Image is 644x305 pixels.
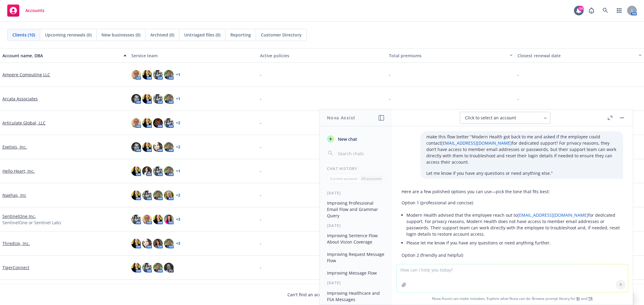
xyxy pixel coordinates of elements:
img: photo [131,263,141,272]
img: photo [142,215,152,224]
span: Reporting [230,32,251,38]
span: - [517,71,519,78]
img: photo [153,94,163,104]
span: SentinelOne or Sentinel Labs [2,219,61,226]
a: + 3 [176,218,180,221]
span: Clients (10) [12,32,35,38]
span: Nova Assist can make mistakes. Explore what Nova can do: Browse prompt library for and [394,292,630,305]
a: + 1 [176,169,180,173]
span: - [260,144,261,150]
a: + 2 [176,193,180,197]
p: Current account [330,176,357,181]
span: - [260,120,261,126]
a: TR [588,296,593,301]
a: Report a Bug [585,5,598,17]
a: Naehas, Inc [2,192,26,198]
button: Service team [129,48,258,63]
img: photo [164,118,174,128]
a: Switch app [613,5,625,17]
img: photo [164,263,174,272]
div: Service team [131,52,255,59]
li: Please let me know if you have any questions or need anything further. [406,238,623,247]
span: Accounts [25,8,44,13]
img: photo [131,70,141,80]
p: Option 1 (professional and concise) [402,200,623,206]
img: photo [131,215,141,224]
button: Active policies [258,48,386,63]
span: Upcoming renewals (0) [45,32,91,38]
p: make this flow better "Modern Health got back to me and asked if the employee could contact for d... [426,134,617,165]
span: - [260,168,261,174]
span: Can't find an account? [287,291,357,298]
img: photo [131,118,141,128]
img: photo [142,190,152,200]
input: Search chats [337,149,385,158]
span: - [260,240,261,247]
a: Ampere Computing LLC [2,71,50,78]
img: photo [164,215,174,224]
div: Closest renewal date [517,52,635,59]
div: Active policies [260,52,384,59]
span: - [260,264,261,271]
a: TigerConnect [2,264,29,271]
a: + 1 [176,97,180,101]
img: photo [153,239,163,248]
img: photo [153,215,163,224]
span: - [260,216,261,222]
a: ThredUp, Inc. [2,240,30,247]
div: [DATE] [320,223,392,228]
img: photo [142,118,152,128]
img: photo [164,166,174,176]
span: Customer Directory [261,32,302,38]
img: photo [153,70,163,80]
div: [DATE] [320,190,392,196]
span: New chat [337,136,357,142]
span: - [517,96,519,102]
a: Accounts [5,2,47,19]
a: BI [576,296,580,301]
span: - [260,192,261,198]
img: photo [153,118,163,128]
img: photo [131,190,141,200]
span: - [389,71,390,78]
img: photo [164,70,174,80]
a: [EMAIL_ADDRESS][DOMAIN_NAME] [517,212,588,218]
div: 14 [578,6,584,11]
a: Arcata Associates [2,96,38,102]
img: photo [153,263,163,272]
a: Exelixis, Inc. [2,144,27,150]
a: Search [599,5,611,17]
button: Improving Healthcare and FSA Messages [325,288,387,304]
img: photo [142,166,152,176]
img: photo [164,239,174,248]
p: All accounts [361,176,382,181]
div: Chat History [320,166,392,171]
span: - [260,71,261,78]
img: photo [142,263,152,272]
div: [DATE] [320,280,392,285]
span: Click to select an account [465,115,516,121]
span: New businesses (0) [101,32,140,38]
img: photo [164,190,174,200]
button: Click to select an account [460,112,550,124]
button: Closest renewal date [515,48,644,63]
span: - [260,96,261,102]
div: Total premiums [389,52,506,59]
p: Let me know if you have any questions or need anything else." [426,170,617,176]
button: New chat [325,134,387,144]
img: photo [164,94,174,104]
button: Improving Professional Email Flow and Grammar Query [325,198,387,221]
img: photo [131,166,141,176]
a: + 3 [176,242,180,245]
a: + 2 [176,121,180,125]
img: photo [142,70,152,80]
li: Modern Health advised that the employee reach out to for dedicated support. For privacy reasons, ... [406,211,623,238]
button: Total premiums [386,48,515,63]
img: photo [131,142,141,152]
button: Improving Sentence Flow About Vision Coverage [325,231,387,247]
button: Improving Message Flow [325,268,387,278]
button: Improving Request Message Flow [325,249,387,266]
span: Archived (0) [150,32,174,38]
img: photo [142,239,152,248]
div: Account name, DBA [2,52,120,59]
